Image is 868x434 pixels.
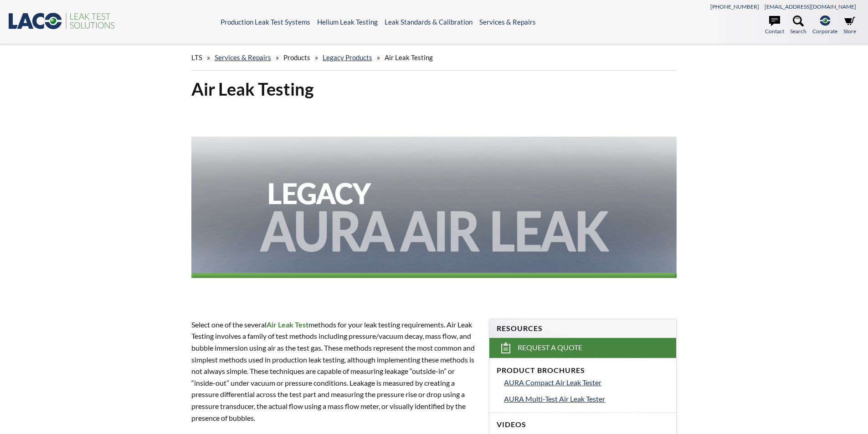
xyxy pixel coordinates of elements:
a: [EMAIL_ADDRESS][DOMAIN_NAME] [765,3,856,10]
a: Contact [765,15,784,36]
span: AURA Compact Air Leak Tester [504,378,601,387]
span: Products [283,53,310,61]
img: Legacy Aura Air Leak header [191,107,677,301]
a: Leak Standards & Calibration [385,18,473,26]
p: Select one of the several methods for your leak testing requirements. Air Leak Testing involves a... [191,319,478,424]
a: Request a Quote [489,338,676,358]
h1: Air Leak Testing [191,78,677,100]
a: Services & Repairs [215,53,271,61]
span: AURA Multi-Test Air Leak Tester [504,394,605,403]
a: Helium Leak Testing [317,18,378,26]
span: Corporate [812,27,837,36]
h4: Videos [497,420,669,429]
a: Search [790,15,806,36]
a: Legacy Products [323,53,372,61]
span: Air Leak Testing [385,53,433,61]
a: AURA Multi-Test Air Leak Tester [504,393,669,405]
span: LTS [191,53,202,61]
strong: Air Leak Test [267,320,308,329]
h4: Product Brochures [497,366,669,375]
a: Production Leak Test Systems [221,18,310,26]
a: AURA Compact Air Leak Tester [504,377,669,388]
div: » » » » [191,45,677,71]
a: Services & Repairs [479,18,536,26]
a: [PHONE_NUMBER] [710,3,759,10]
span: Request a Quote [518,343,582,352]
h4: Resources [497,324,669,333]
a: Store [843,15,856,36]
